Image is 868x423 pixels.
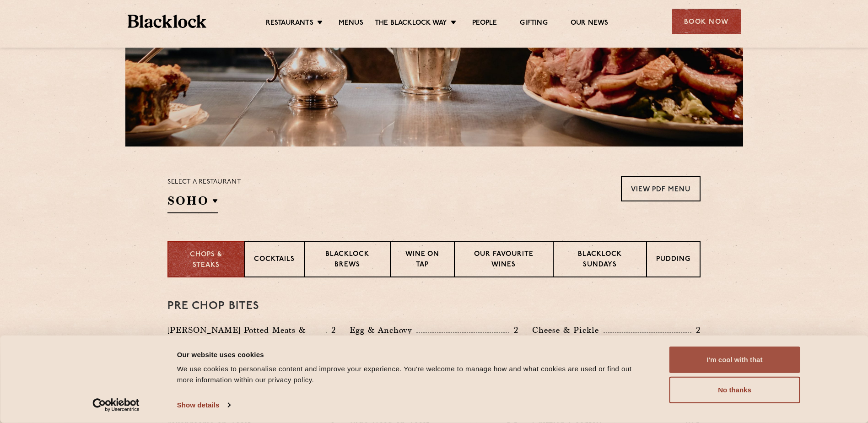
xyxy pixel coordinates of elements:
[621,176,701,201] a: View PDF Menu
[532,324,604,336] p: Cheese & Pickle
[254,255,295,266] p: Cocktails
[672,9,741,34] div: Book Now
[167,300,701,312] h3: Pre Chop Bites
[128,15,207,28] img: BL_Textured_Logo-footer-cropped.svg
[571,19,609,29] a: Our News
[350,324,416,336] p: Egg & Anchovy
[509,324,518,336] p: 2
[563,249,637,271] p: Blacklock Sundays
[520,19,547,29] a: Gifting
[669,377,800,403] button: No thanks
[400,249,445,271] p: Wine on Tap
[464,249,543,271] p: Our favourite wines
[177,398,230,412] a: Show details
[178,250,235,271] p: Chops & Steaks
[177,349,649,360] div: Our website uses cookies
[656,255,690,266] p: Pudding
[669,347,800,373] button: I'm cool with that
[472,19,497,29] a: People
[167,193,218,213] h2: SOHO
[314,249,381,271] p: Blacklock Brews
[691,324,701,336] p: 2
[167,324,326,349] p: [PERSON_NAME] Potted Meats & [PERSON_NAME]
[327,324,336,336] p: 2
[76,398,156,412] a: Usercentrics Cookiebot - opens in a new window
[375,19,447,29] a: The Blacklock Way
[177,363,649,385] div: We use cookies to personalise content and improve your experience. You're welcome to manage how a...
[167,176,241,188] p: Select a restaurant
[339,19,363,29] a: Menus
[266,19,313,29] a: Restaurants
